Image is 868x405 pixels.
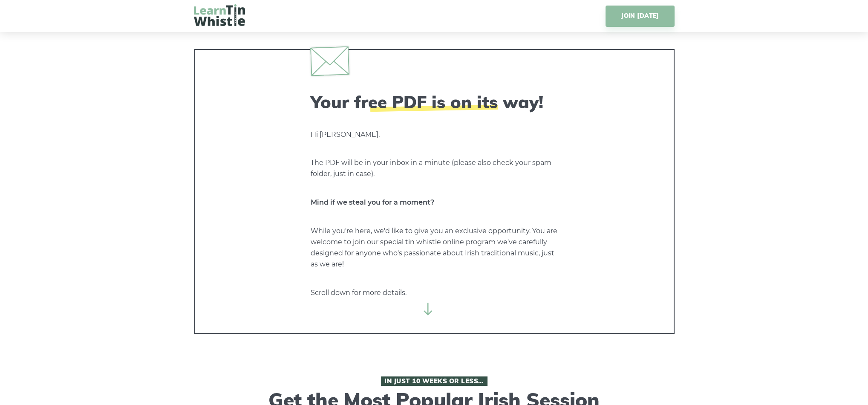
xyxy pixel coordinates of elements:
[311,226,558,270] p: While you're here, we'd like to give you an exclusive opportunity. You are welcome to join our sp...
[311,129,558,140] p: Hi [PERSON_NAME],
[311,287,558,298] p: Scroll down for more details.
[311,157,558,179] p: The PDF will be in your inbox in a minute (please also check your spam folder, just in case).
[311,92,558,112] h2: Your free PDF is on its way!
[381,376,487,386] span: In Just 10 Weeks or Less…
[194,4,245,26] img: LearnTinWhistle.com
[311,198,434,206] strong: Mind if we steal you for a moment?
[606,6,674,27] a: JOIN [DATE]
[310,46,349,76] img: envelope.svg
